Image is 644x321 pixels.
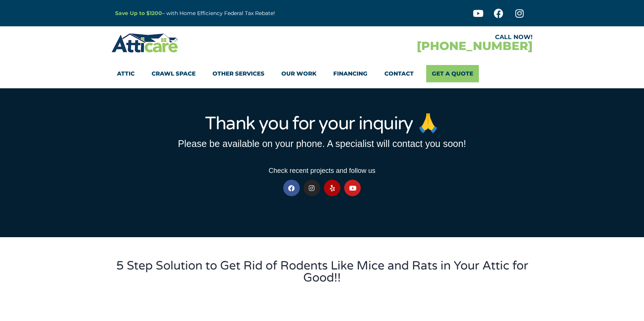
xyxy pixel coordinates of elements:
h1: Thank you for your inquiry 🙏 [115,115,529,133]
a: Contact [384,65,414,82]
a: Our Work [281,65,316,82]
a: Get A Quote [426,65,479,82]
p: – with Home Efficiency Federal Tax Rebate! [115,9,359,18]
a: Save Up to $1200 [115,10,162,17]
h3: 5 Step Solution to Get Rid of Rodents Like Mice and Rats in Your Attic for Good!! [115,260,529,284]
h3: Please be available on your phone. A specialist will contact you soon! [115,139,529,148]
div: CALL NOW! [322,34,533,40]
a: Other Services [213,65,264,82]
a: Crawl Space [152,65,196,82]
a: Financing [333,65,368,82]
a: Attic [117,65,135,82]
nav: Menu [117,65,527,82]
h3: Check recent projects and follow us [115,167,529,174]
